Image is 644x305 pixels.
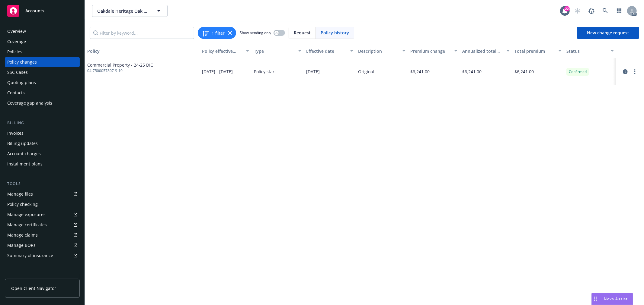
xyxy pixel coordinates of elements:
[11,285,56,291] span: Open Client Navigator
[410,68,430,75] span: $6,241.00
[5,47,80,57] a: Policies
[254,68,276,75] span: Policy start
[7,230,38,240] div: Manage claims
[202,48,243,54] div: Policy effective dates
[514,48,555,54] div: Total premium
[5,200,80,209] a: Policy checking
[252,44,304,58] button: Type
[5,37,80,46] a: Coverage
[5,78,80,87] a: Quoting plans
[5,220,80,230] a: Manage certificates
[97,8,149,14] span: Oakdale Heritage Oak Seniors, LP
[5,68,80,77] a: SSC Cases
[306,48,347,54] div: Effective date
[85,44,200,58] button: Policy
[631,68,639,75] a: more
[7,78,36,87] div: Quoting plans
[5,88,80,98] a: Contacts
[7,88,25,98] div: Contacts
[5,2,80,19] a: Accounts
[5,159,80,169] a: Installment plans
[87,48,197,54] div: Policy
[5,149,80,159] a: Account charges
[321,30,349,36] span: Policy history
[569,69,587,74] span: Confirmed
[212,30,225,36] span: 1 filter
[5,27,80,36] a: Overview
[7,159,43,169] div: Installment plans
[622,68,629,75] a: circleInformation
[92,5,168,17] button: Oakdale Heritage Oak Seniors, LP
[7,251,53,260] div: Summary of insurance
[5,128,80,138] a: Invoices
[7,220,47,230] div: Manage certificates
[7,47,22,57] div: Policies
[408,44,460,58] button: Premium change
[5,251,80,260] a: Summary of insurance
[512,44,564,58] button: Total premium
[7,210,46,219] div: Manage exposures
[87,68,153,74] span: 04-7500057807-S-10
[5,120,80,126] div: Billing
[200,44,252,58] button: Policy effective dates
[5,272,80,278] div: Analytics hub
[306,68,320,75] span: [DATE]
[462,48,503,54] div: Annualized total premium change
[514,68,534,75] span: $6,241.00
[7,68,28,77] div: SSC Cases
[7,139,38,148] div: Billing updates
[294,30,311,36] span: Request
[254,48,295,54] div: Type
[591,293,633,305] button: Nova Assist
[5,241,80,250] a: Manage BORs
[5,230,80,240] a: Manage claims
[5,189,80,199] a: Manage files
[599,5,611,17] a: Search
[304,44,356,58] button: Effective date
[572,5,584,17] a: Start snowing
[566,48,607,54] div: Status
[358,68,374,75] div: Original
[358,48,399,54] div: Description
[356,44,408,58] button: Description
[5,98,80,108] a: Coverage gap analysis
[592,293,599,305] div: Drag to move
[7,149,41,159] div: Account charges
[25,8,44,13] span: Accounts
[564,6,570,11] div: 22
[604,296,628,301] span: Nova Assist
[202,68,233,75] span: [DATE] - [DATE]
[5,139,80,148] a: Billing updates
[613,5,625,17] a: Switch app
[564,44,616,58] button: Status
[7,189,33,199] div: Manage files
[87,62,153,68] span: Commercial Property - 24-25 DIC
[5,210,80,219] a: Manage exposures
[7,98,52,108] div: Coverage gap analysis
[577,27,639,39] a: New change request
[90,27,194,39] input: Filter by keyword...
[585,5,598,17] a: Report a Bug
[462,68,482,75] span: $6,241.00
[460,44,512,58] button: Annualized total premium change
[7,241,36,250] div: Manage BORs
[410,48,451,54] div: Premium change
[587,30,629,36] span: New change request
[5,181,80,187] div: Tools
[7,27,26,36] div: Overview
[7,57,37,67] div: Policy changes
[7,37,26,46] div: Coverage
[5,57,80,67] a: Policy changes
[240,30,271,35] span: Show pending only
[7,200,38,209] div: Policy checking
[7,128,24,138] div: Invoices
